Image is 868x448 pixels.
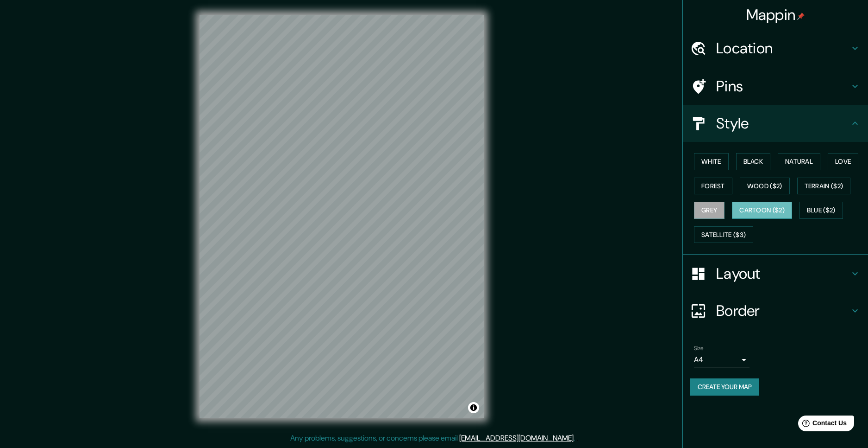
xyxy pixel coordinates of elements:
[459,433,574,443] a: [EMAIL_ADDRESS][DOMAIN_NAME]
[778,153,820,170] button: Natural
[694,202,724,219] button: Grey
[736,153,771,170] button: Black
[716,39,849,58] h4: Location
[797,178,851,195] button: Terrain ($2)
[694,345,704,352] label: Size
[683,292,868,329] div: Border
[683,255,868,292] div: Layout
[694,226,753,243] button: Satellite ($3)
[716,114,849,133] h4: Style
[797,13,805,20] img: pin-icon.png
[575,433,576,444] div: .
[200,15,484,418] canvas: Map
[683,68,868,105] div: Pins
[468,402,479,413] button: Toggle attribution
[716,77,849,96] h4: Pins
[716,264,849,283] h4: Layout
[694,352,749,367] div: A4
[716,301,849,320] h4: Border
[683,30,868,67] div: Location
[799,202,843,219] button: Blue ($2)
[732,202,792,219] button: Cartoon ($2)
[746,6,805,24] h4: Mappin
[683,105,868,142] div: Style
[786,412,858,438] iframe: Help widget launcher
[290,433,575,444] p: Any problems, suggestions, or concerns please email .
[690,378,759,396] button: Create your map
[694,178,732,195] button: Forest
[694,153,729,170] button: White
[576,433,578,444] div: .
[740,178,790,195] button: Wood ($2)
[828,153,858,170] button: Love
